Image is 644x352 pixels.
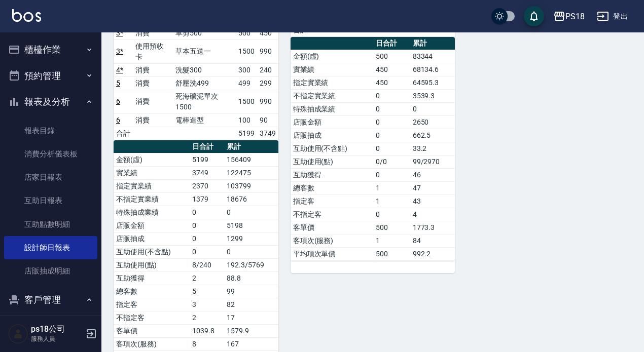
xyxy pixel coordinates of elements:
[236,127,257,140] td: 5199
[4,119,97,142] a: 報表目錄
[133,63,173,76] td: 消費
[114,271,190,285] td: 互助獲得
[291,168,374,181] td: 互助獲得
[31,324,83,334] h5: ps18公司
[236,76,257,90] td: 499
[190,219,224,232] td: 0
[373,129,410,142] td: 0
[291,37,455,261] table: a dense table
[410,50,455,63] td: 83344
[133,90,173,113] td: 消費
[190,337,224,350] td: 8
[257,26,278,40] td: 450
[190,298,224,311] td: 3
[410,102,455,115] td: 0
[190,179,224,192] td: 2370
[224,192,278,206] td: 18676
[224,219,278,232] td: 5198
[190,271,224,285] td: 2
[173,26,236,40] td: 單剪500
[4,89,97,115] button: 報表及分析
[410,208,455,221] td: 4
[257,90,278,113] td: 990
[133,40,173,63] td: 使用預收卡
[190,324,224,337] td: 1039.8
[114,324,190,337] td: 客單價
[116,116,120,124] a: 6
[4,213,97,236] a: 互助點數明細
[410,194,455,208] td: 43
[4,36,97,63] button: 櫃檯作業
[224,337,278,350] td: 167
[114,219,190,232] td: 店販金額
[190,140,224,153] th: 日合計
[173,63,236,76] td: 洗髮300
[224,298,278,311] td: 82
[291,50,374,63] td: 金額(虛)
[524,6,544,26] button: save
[410,76,455,89] td: 64595.3
[373,208,410,221] td: 0
[114,206,190,219] td: 特殊抽成業績
[236,113,257,127] td: 100
[114,232,190,245] td: 店販抽成
[133,113,173,127] td: 消費
[4,166,97,189] a: 店家日報表
[190,166,224,179] td: 3749
[114,127,133,140] td: 合計
[257,40,278,63] td: 990
[291,76,374,89] td: 指定實業績
[410,234,455,247] td: 84
[373,76,410,89] td: 450
[4,259,97,283] a: 店販抽成明細
[236,90,257,113] td: 1500
[410,247,455,260] td: 992.2
[116,79,120,87] a: 5
[373,142,410,155] td: 0
[4,63,97,89] button: 預約管理
[257,63,278,76] td: 240
[114,285,190,298] td: 總客數
[173,40,236,63] td: 草本五送一
[373,168,410,181] td: 0
[257,113,278,127] td: 90
[114,166,190,179] td: 實業績
[224,285,278,298] td: 99
[373,115,410,129] td: 0
[173,113,236,127] td: 電棒造型
[173,76,236,90] td: 舒壓洗499
[373,89,410,102] td: 0
[12,9,41,22] img: Logo
[133,76,173,90] td: 消費
[410,181,455,194] td: 47
[31,334,83,343] p: 服務人員
[190,285,224,298] td: 5
[291,194,374,208] td: 指定客
[114,179,190,192] td: 指定實業績
[236,63,257,76] td: 300
[190,311,224,324] td: 2
[173,90,236,113] td: 死海礦泥單次1500
[190,206,224,219] td: 0
[114,258,190,271] td: 互助使用(點)
[373,50,410,63] td: 500
[190,192,224,206] td: 1379
[8,324,28,344] img: Person
[291,247,374,260] td: 平均項次單價
[190,153,224,166] td: 5199
[224,271,278,285] td: 88.8
[224,232,278,245] td: 1299
[291,208,374,221] td: 不指定客
[291,89,374,102] td: 不指定實業績
[291,155,374,168] td: 互助使用(點)
[373,63,410,76] td: 450
[224,153,278,166] td: 156409
[410,129,455,142] td: 662.5
[291,221,374,234] td: 客單價
[373,37,410,50] th: 日合計
[224,206,278,219] td: 0
[190,258,224,271] td: 8/240
[114,337,190,350] td: 客項次(服務)
[410,155,455,168] td: 99/2970
[291,142,374,155] td: 互助使用(不含點)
